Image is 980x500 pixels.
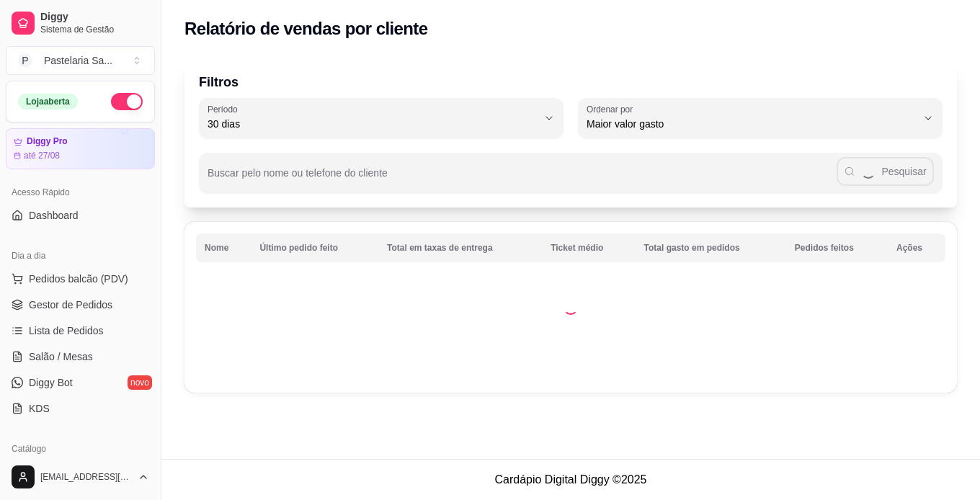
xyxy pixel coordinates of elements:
a: KDS [6,397,155,420]
button: [EMAIL_ADDRESS][DOMAIN_NAME] [6,460,155,494]
button: Ordenar porMaior valor gasto [578,98,943,138]
span: [EMAIL_ADDRESS][DOMAIN_NAME] [40,471,132,483]
span: Pedidos balcão (PDV) [29,272,128,286]
div: Loading [563,300,578,315]
div: Loja aberta [18,94,78,110]
span: Salão / Mesas [29,349,93,364]
div: Dia a dia [6,244,155,267]
a: Lista de Pedidos [6,319,155,342]
button: Select a team [6,46,155,75]
div: Pastelaria Sa ... [44,53,112,68]
span: Dashboard [29,208,79,223]
span: Diggy [40,11,149,24]
div: Catálogo [6,437,155,460]
span: 30 dias [208,117,538,131]
a: Dashboard [6,204,155,227]
a: Diggy Botnovo [6,371,155,394]
a: DiggySistema de Gestão [6,6,155,40]
a: Gestor de Pedidos [6,293,155,316]
button: Período30 dias [199,98,563,138]
span: Lista de Pedidos [29,323,104,338]
input: Buscar pelo nome ou telefone do cliente [208,171,837,186]
button: Pedidos balcão (PDV) [6,267,155,290]
p: Filtros [199,72,943,92]
span: Diggy Bot [29,375,73,390]
span: Sistema de Gestão [40,24,149,35]
span: Gestor de Pedidos [29,298,112,312]
article: Diggy Pro [27,136,68,147]
div: Acesso Rápido [6,181,155,204]
article: até 27/08 [24,150,60,161]
span: P [18,53,32,68]
span: Maior valor gasto [587,117,917,131]
footer: Cardápio Digital Diggy © 2025 [161,459,980,500]
a: Salão / Mesas [6,345,155,368]
label: Ordenar por [587,103,638,115]
h2: Relatório de vendas por cliente [184,17,428,40]
span: KDS [29,401,50,416]
label: Período [208,103,242,115]
a: Diggy Proaté 27/08 [6,128,155,169]
button: Alterar Status [111,93,143,110]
